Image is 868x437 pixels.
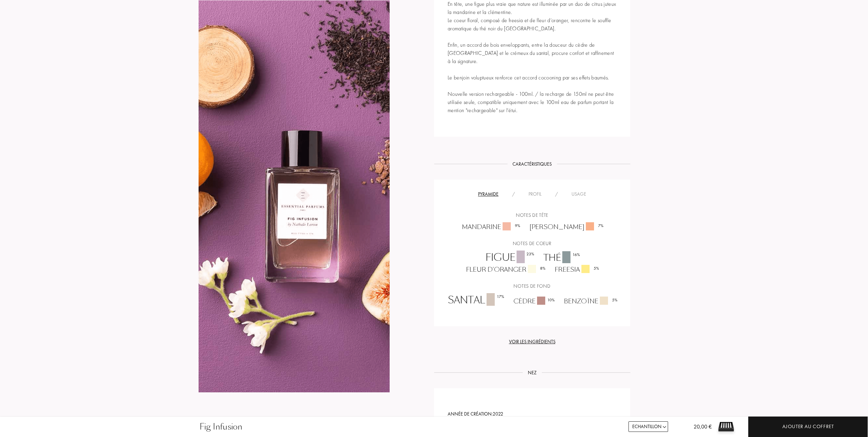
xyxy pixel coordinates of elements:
div: Figue [480,251,538,265]
div: [PERSON_NAME] [524,222,608,231]
div: 20,00 € [683,423,712,437]
div: 17 % [497,293,504,300]
div: Fig Infusion [200,421,242,433]
div: Usage [565,191,593,198]
div: Notes de fond [439,283,625,290]
div: 16 % [573,252,580,258]
div: Année de création: 2022 [448,410,617,418]
div: 23 % [526,251,534,257]
img: arrow.png [662,424,667,430]
div: Notes de tête [439,212,625,219]
div: Benzoïne [559,297,622,306]
div: / [548,191,565,198]
div: 8 % [540,265,546,271]
div: Fleur d'oranger [461,265,550,274]
div: Pyramide [471,191,505,198]
div: Profil [522,191,548,198]
div: 10 % [547,297,555,303]
img: sample box sommelier du parfum [716,417,736,437]
div: Notes de coeur [439,240,625,247]
div: Santal [443,293,508,307]
div: 5 % [612,297,618,303]
div: 9 % [515,223,520,229]
div: 7 % [598,223,604,229]
div: Freesia [550,265,603,274]
div: Ajouter au coffret [782,423,834,431]
div: Mandarine [457,222,524,231]
div: Voir les ingrédients [434,338,630,345]
div: / [505,191,522,198]
div: Thé [538,251,584,265]
div: Cèdre [508,297,559,306]
div: 5 % [594,265,599,271]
